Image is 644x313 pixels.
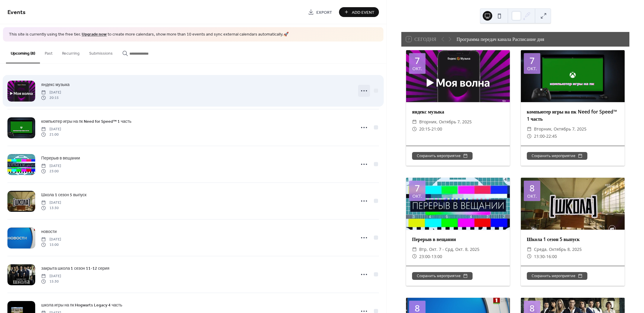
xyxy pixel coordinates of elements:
[430,253,431,260] span: -
[41,155,80,162] a: Перерыв в вещании
[412,194,422,198] div: окт.
[412,272,473,280] button: Сохранить мероприятие
[419,253,430,260] span: 23:00
[7,7,26,18] span: Events
[41,118,131,125] a: компьютер игры на пк Need for Speed™ 1 часть
[316,9,332,16] span: Export
[304,7,337,17] a: Export
[430,125,431,133] span: -
[41,81,69,88] a: яндекс музыка
[41,302,122,308] span: школа игры на пк Hogwarts Legacy 4 часть
[41,273,61,279] span: [DATE]
[41,155,80,161] span: Перерыв в вещании
[431,253,442,260] span: 13:00
[9,32,289,38] span: This site is currently using the free tier. to create more calendars, show more than 10 events an...
[41,163,61,168] span: [DATE]
[545,133,546,140] span: -
[41,200,61,205] span: [DATE]
[41,237,61,242] span: [DATE]
[412,246,417,253] div: ​
[534,246,582,253] span: среда, октябрь 8, 2025
[530,56,535,65] div: 7
[521,236,625,243] div: Школа 1 сезон 5 выпуск
[41,302,122,309] a: школа игры на пк Hogwarts Legacy 4 часть
[41,265,109,271] span: закрыта школа 1 сезон 11-12 серия
[534,125,586,133] span: вторник, октябрь 7, 2025
[57,42,84,63] button: Recurring
[41,228,57,235] a: новости
[41,169,61,174] span: 23:00
[40,42,57,63] button: Past
[41,205,61,211] span: 13:30
[546,253,557,260] span: 16:00
[456,36,544,43] div: Программа передач канала Расписание дня
[527,272,587,280] button: Сохранить мероприятие
[527,246,532,253] div: ​
[41,265,109,272] a: закрыта школа 1 сезон 11-12 серия
[406,236,510,243] div: Перерыв в вещании
[521,108,625,122] div: компьютер игры на пк Need for Speed™ 1 часть
[415,304,420,313] div: 8
[41,191,86,198] a: Школа 1 сезон 5 выпуск
[412,118,417,125] div: ​
[41,126,61,132] span: [DATE]
[545,253,546,260] span: -
[84,42,117,63] button: Submissions
[431,125,442,133] span: 21:00
[527,152,587,160] button: Сохранить мероприятие
[527,253,532,260] div: ​
[530,304,535,313] div: 8
[41,279,61,284] span: 15:30
[527,66,537,71] div: окт.
[527,194,537,198] div: окт.
[527,125,532,133] div: ​
[415,56,420,65] div: 7
[41,82,69,88] span: яндекс музыка
[406,108,510,115] div: яндекс музыка
[419,246,479,253] span: втр, окт. 7 - срд, окт. 8, 2025
[415,184,420,193] div: 7
[41,242,61,248] span: 15:00
[82,30,107,39] a: Upgrade now
[41,132,61,137] span: 21:00
[419,118,472,125] span: вторник, октябрь 7, 2025
[6,42,40,63] button: Upcoming (8)
[546,133,557,140] span: 22:45
[412,152,473,160] button: Сохранить мероприятие
[41,90,61,95] span: [DATE]
[41,95,61,101] span: 20:15
[41,118,131,125] span: компьютер игры на пк Need for Speed™ 1 часть
[339,7,379,17] button: Add Event
[412,125,417,133] div: ​
[412,66,422,71] div: окт.
[534,253,545,260] span: 13:30
[534,133,545,140] span: 21:00
[412,253,417,260] div: ​
[527,133,532,140] div: ​
[41,192,86,198] span: Школа 1 сезон 5 выпуск
[419,125,430,133] span: 20:15
[530,184,535,193] div: 8
[352,9,374,16] span: Add Event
